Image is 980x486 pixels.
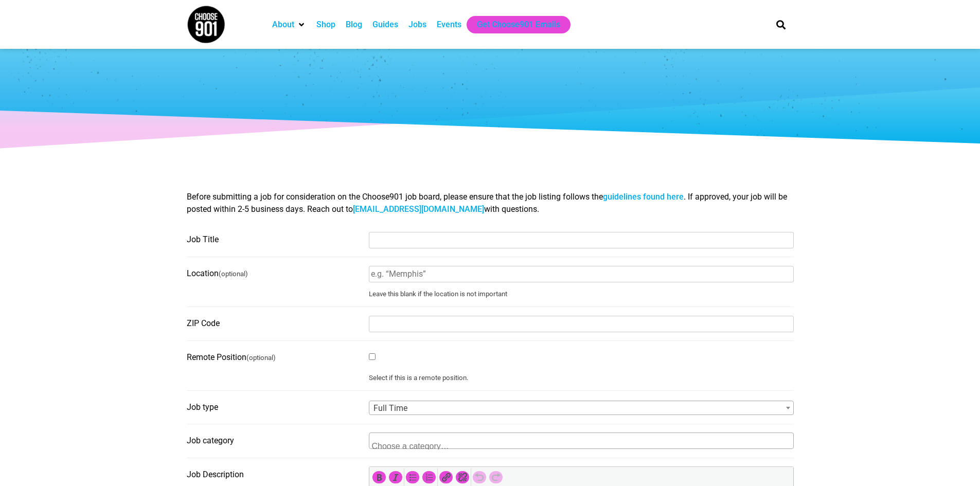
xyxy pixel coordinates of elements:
[388,471,403,484] div: Italic (Ctrl+I)
[472,471,487,484] div: Undo (Ctrl+Z)
[346,19,362,31] a: Blog
[272,19,294,31] a: About
[369,401,793,416] span: Full Time
[372,19,398,31] a: Guides
[267,16,759,33] nav: Main nav
[437,19,461,31] a: Events
[408,19,426,31] a: Jobs
[489,471,503,484] div: Redo (Ctrl+Y)
[316,19,335,31] a: Shop
[187,315,363,332] label: ZIP Code
[369,374,794,382] small: Select if this is a remote position.
[405,471,420,484] div: Bulleted list (Shift+Alt+U)
[353,204,484,214] a: [EMAIL_ADDRESS][DOMAIN_NAME]
[187,399,363,416] label: Job type
[187,466,363,483] label: Job Description
[219,270,248,278] small: (optional)
[439,471,453,484] div: Insert/edit link (Ctrl+K)
[603,192,684,202] a: guidelines found here
[422,471,436,484] div: Numbered list (Shift+Alt+O)
[477,19,560,31] a: Get Choose901 Emails
[455,471,470,484] div: Remove link (Shift+Alt+S)
[369,401,794,415] span: Full Time
[187,192,787,214] span: Before submitting a job for consideration on the Choose901 job board, please ensure that the job ...
[187,231,363,248] label: Job Title
[187,349,363,366] label: Remote Position
[372,471,386,484] div: Bold (Ctrl+B)
[246,354,276,362] small: (optional)
[267,16,311,33] div: About
[187,433,363,449] label: Job category
[369,290,794,298] small: Leave this blank if the location is not important
[772,16,789,33] div: Search
[369,266,794,282] input: e.g. “Memphis”
[187,265,363,282] label: Location
[372,440,472,449] textarea: Search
